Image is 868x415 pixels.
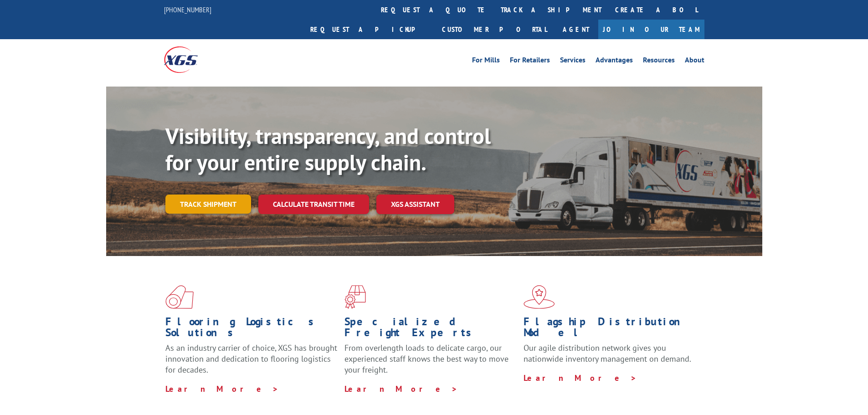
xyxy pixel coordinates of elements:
[560,56,586,67] a: Services
[303,20,435,39] a: Request a pickup
[435,20,554,39] a: Customer Portal
[376,195,454,214] a: XGS ASSISTANT
[554,20,598,39] a: Agent
[164,5,211,14] a: [PHONE_NUMBER]
[165,384,279,394] a: Learn More >
[165,285,194,309] img: xgs-icon-total-supply-chain-intelligence-red
[165,343,337,375] span: As an industry carrier of choice, XGS has brought innovation and dedication to flooring logistics...
[524,316,696,343] h1: Flagship Distribution Model
[598,20,704,39] a: Join Our Team
[524,343,691,364] span: Our agile distribution network gives you nationwide inventory management on demand.
[165,122,491,176] b: Visibility, transparency, and control for your entire supply chain.
[524,285,555,309] img: xgs-icon-flagship-distribution-model-red
[643,56,675,67] a: Resources
[165,195,251,214] a: Track shipment
[258,195,369,214] a: Calculate transit time
[510,56,550,67] a: For Retailers
[344,384,458,394] a: Learn More >
[596,56,633,67] a: Advantages
[524,373,637,383] a: Learn More >
[685,56,704,67] a: About
[472,56,500,67] a: For Mills
[165,316,338,343] h1: Flooring Logistics Solutions
[344,285,366,309] img: xgs-icon-focused-on-flooring-red
[344,343,517,383] p: From overlength loads to delicate cargo, our experienced staff knows the best way to move your fr...
[344,316,517,343] h1: Specialized Freight Experts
